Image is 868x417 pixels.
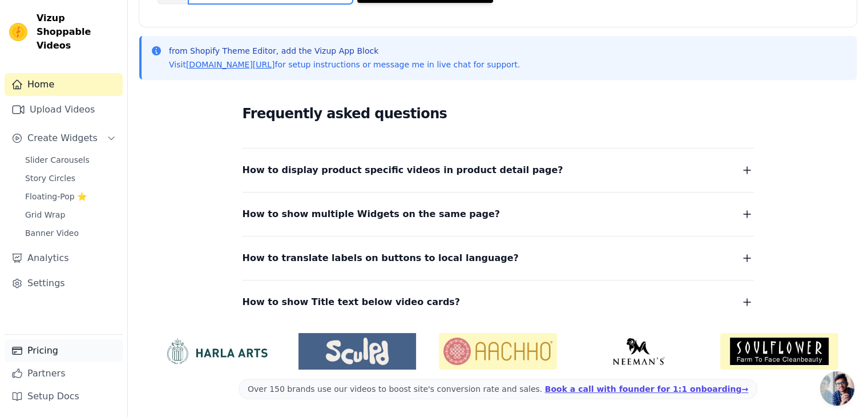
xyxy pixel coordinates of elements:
span: Create Widgets [27,131,98,145]
img: Aachho [439,333,557,370]
span: How to show Title text below video cards? [243,294,461,310]
a: Grid Wrap [18,207,123,223]
span: Vizup Shoppable Videos [37,11,118,53]
a: Slider Carousels [18,152,123,168]
span: How to show multiple Widgets on the same page? [243,206,500,222]
a: Setup Docs [5,385,123,408]
a: Settings [5,272,123,295]
a: Analytics [5,247,123,270]
img: HarlaArts [158,338,276,365]
span: How to translate labels on buttons to local language? [243,250,519,266]
a: Pricing [5,339,123,362]
button: How to show Title text below video cards? [243,294,754,310]
p: Visit for setup instructions or message me in live chat for support. [169,59,520,70]
span: Floating-Pop ⭐ [25,191,87,202]
button: How to translate labels on buttons to local language? [243,250,754,266]
p: from Shopify Theme Editor, add the Vizup App Block [169,45,520,57]
a: Home [5,73,123,96]
button: How to display product specific videos in product detail page? [243,162,754,178]
h2: Frequently asked questions [243,102,754,125]
img: Neeman's [580,338,698,365]
a: Partners [5,362,123,385]
span: Banner Video [25,227,79,239]
a: [DOMAIN_NAME][URL] [186,60,275,69]
span: Story Circles [25,173,75,184]
img: Soulflower [720,333,838,370]
img: Sculpd US [298,338,417,365]
a: Upload Videos [5,98,123,121]
button: How to show multiple Widgets on the same page? [243,206,754,222]
span: Slider Carousels [25,154,90,166]
a: Banner Video [18,225,123,241]
a: Open chat [820,371,854,406]
span: How to display product specific videos in product detail page? [243,162,563,178]
button: Create Widgets [5,127,123,150]
img: Vizup [9,23,27,41]
span: Grid Wrap [25,209,65,220]
a: Story Circles [18,170,123,186]
a: Floating-Pop ⭐ [18,189,123,205]
a: Book a call with founder for 1:1 onboarding [545,384,748,394]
